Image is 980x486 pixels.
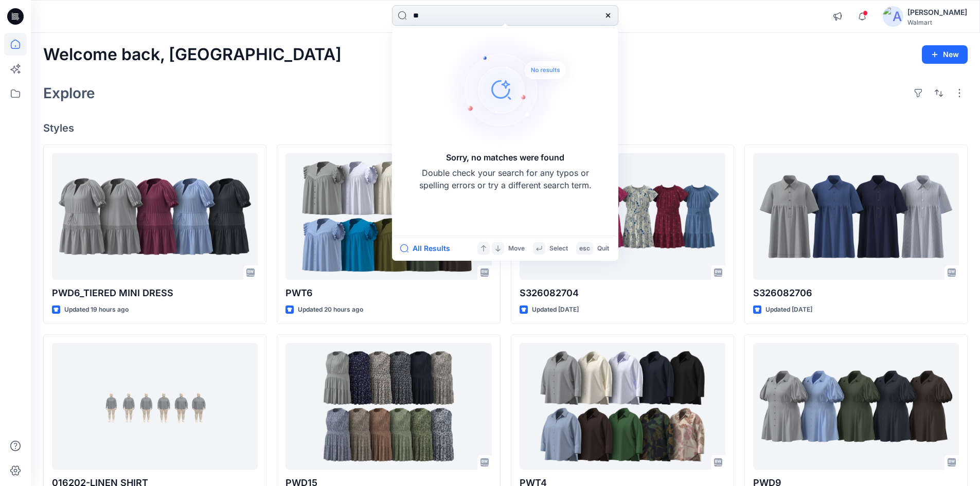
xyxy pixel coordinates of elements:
p: PWD6_TIERED MINI DRESS [52,286,258,300]
img: avatar [883,6,903,27]
p: Updated [DATE] [765,304,812,315]
a: S326082704 [520,153,725,280]
a: PWD6_TIERED MINI DRESS [52,153,258,280]
p: Move [508,243,525,254]
p: Double check your search for any typos or spelling errors or try a different search term. [418,167,593,191]
button: All Results [400,242,457,255]
div: Walmart [907,19,967,26]
p: Select [549,243,568,254]
p: Updated 20 hours ago [298,304,363,315]
p: esc [579,243,590,254]
div: [PERSON_NAME] [907,6,967,19]
h4: Styles [43,122,968,134]
h2: Explore [43,85,95,101]
p: Updated 19 hours ago [64,304,129,315]
h5: Sorry, no matches were found [446,151,564,164]
p: PWT6 [286,286,491,300]
a: PWT4 [520,343,725,470]
a: 016202-LINEN SHIRT [52,343,258,470]
p: Updated [DATE] [532,304,579,315]
img: Sorry, no matches were found [441,28,585,151]
p: S326082704 [520,286,725,300]
p: S326082706 [753,286,959,300]
button: New [922,45,968,64]
p: Quit [597,243,609,254]
a: S326082706 [753,153,959,280]
a: PWD9 [753,343,959,470]
a: PWT6 [286,153,491,280]
h2: Welcome back, [GEOGRAPHIC_DATA] [43,45,342,64]
a: PWD15 [286,343,491,470]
